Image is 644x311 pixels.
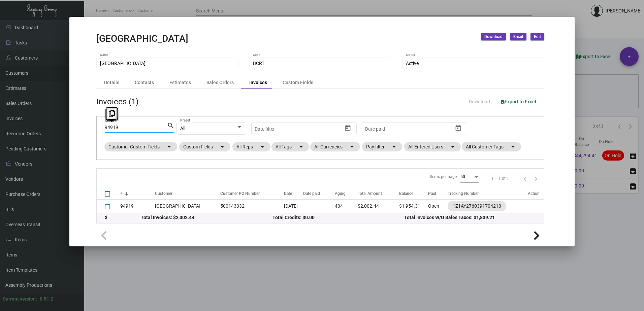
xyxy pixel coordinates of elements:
[428,191,447,197] div: Paid
[303,191,334,197] div: Date paid
[528,188,544,200] th: Action
[428,191,436,197] div: Paid
[105,214,141,221] div: $
[469,99,490,104] span: Download
[283,79,313,86] div: Custom Fields
[358,200,399,213] td: $2,002.44
[392,126,434,132] input: End date
[335,200,358,213] td: 404
[258,143,266,151] mat-icon: arrow_drop_down
[448,191,479,197] div: Tracking Number
[40,296,53,303] div: 0.51.2
[348,143,356,151] mat-icon: arrow_drop_down
[453,123,463,133] button: Open calendar
[534,34,541,40] span: Edit
[430,174,458,180] div: Items per page:
[120,200,155,213] td: 94919
[428,200,447,213] td: Open
[281,126,324,132] input: End date
[155,200,217,213] td: [GEOGRAPHIC_DATA]
[358,191,382,197] div: Total Amount
[220,191,260,197] div: Customer PO Number
[481,33,506,40] button: Download
[255,126,276,132] input: Start date
[271,142,309,151] mat-chip: All Tags
[272,214,404,221] div: Total Credits: $0.00
[399,191,428,197] div: Balance
[335,191,346,197] div: Aging
[404,214,536,221] div: Total Invoices W/O Sales Taxes: $1,839.21
[96,33,188,44] h2: [GEOGRAPHIC_DATA]
[449,143,457,151] mat-icon: arrow_drop_down
[335,191,358,197] div: Aging
[169,79,191,86] div: Estimates
[297,143,305,151] mat-icon: arrow_drop_down
[155,191,217,197] div: Customer
[460,175,479,179] mat-select: Items per page:
[530,33,544,40] button: Edit
[104,79,119,86] div: Details
[399,191,413,197] div: Balance
[120,191,155,197] div: #
[310,142,360,151] mat-chip: All Currencies
[358,191,399,197] div: Total Amount
[104,142,177,151] mat-chip: Customer Custom Fields
[135,79,154,86] div: Contacts
[404,142,461,151] mat-chip: All Entered Users
[530,173,541,184] button: Next page
[109,110,115,117] i: Copy
[501,99,536,104] span: Export to Excel
[284,191,303,197] div: Date
[365,126,386,132] input: Start date
[520,173,530,184] button: Previous page
[165,143,173,151] mat-icon: arrow_drop_down
[491,175,509,181] div: 1 – 1 of 1
[399,200,428,213] td: $1,954.31
[509,143,517,151] mat-icon: arrow_drop_down
[120,191,123,197] div: #
[342,123,353,133] button: Open calendar
[284,191,292,197] div: Date
[232,142,270,151] mat-chip: All Reps
[141,214,272,221] div: Total Invoices: $2,002.44
[362,142,402,151] mat-chip: Pay filter
[453,203,501,210] div: 1Z1AY2760391704213
[390,143,398,151] mat-icon: arrow_drop_down
[249,79,267,86] div: Invoices
[220,191,284,197] div: Customer PO Number
[179,142,230,151] mat-chip: Custom Fields
[155,191,172,197] div: Customer
[206,79,234,86] div: Sales Orders
[448,191,528,197] div: Tracking Number
[284,200,303,213] td: [DATE]
[484,34,503,40] span: Download
[96,96,138,108] div: Invoices (1)
[513,34,523,40] span: Email
[462,142,521,151] mat-chip: All Customer Tags
[3,296,37,303] div: Current version:
[406,61,419,66] span: Active
[510,33,526,40] button: Email
[218,143,226,151] mat-icon: arrow_drop_down
[463,96,495,108] button: Download
[460,174,465,179] span: 50
[495,96,542,108] button: Export to Excel
[180,126,185,131] span: All
[217,200,284,213] td: 500143332
[167,122,174,130] mat-icon: search
[303,191,320,197] div: Date paid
